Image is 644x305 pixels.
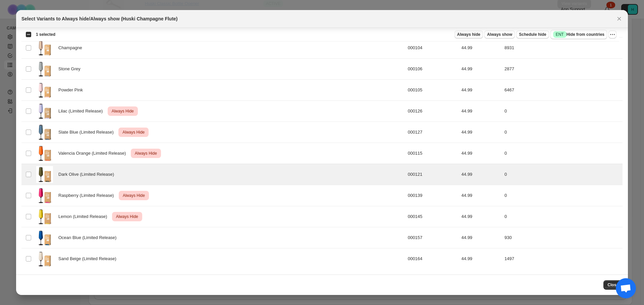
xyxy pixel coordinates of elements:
td: 6467 [502,80,623,101]
span: Ocean Blue (Limited Release) [58,234,120,241]
span: Always Hide [121,128,146,136]
button: Always hide [454,30,483,39]
span: Hide from countries [553,31,604,38]
span: Always hide [457,32,480,37]
span: Sand Beige (Limited Release) [58,255,120,262]
img: CF.png [36,124,53,141]
td: 000115 [406,143,460,164]
span: Dark Olive (Limited Release) [58,171,118,178]
td: 44.99 [460,59,503,80]
h2: Select Variants to Always hide/Always show (Huski Champagne Flute) [21,15,178,22]
span: Always Hide [115,213,140,221]
td: 44.99 [460,206,503,227]
td: 0 [502,185,623,206]
td: 0 [502,122,623,143]
span: Valencia Orange (Limited Release) [58,150,129,157]
img: CF.jpg [36,166,53,183]
img: Orange-_CF.jpg [36,145,53,162]
td: 44.99 [460,122,503,143]
span: Raspberry (Limited Release) [58,192,117,199]
td: 44.99 [460,37,503,59]
button: Close [603,280,623,290]
td: 930 [502,227,623,248]
td: 44.99 [460,185,503,206]
td: 000164 [406,248,460,270]
button: More actions [608,30,616,39]
span: 1 selected [36,32,55,37]
img: Huski_Champagne_Flute_-_Sand_Beige.jpg [36,250,53,267]
span: ENT [556,32,564,37]
span: Stone Grey [58,66,84,72]
span: Slate Blue (Limited Release) [58,129,117,136]
a: Open chat [616,278,636,298]
span: Lemon (Limited Release) [58,213,111,220]
td: 000145 [406,206,460,227]
td: 2877 [502,59,623,80]
td: 44.99 [460,227,503,248]
td: 000127 [406,122,460,143]
span: Schedule hide [519,32,546,37]
td: 44.99 [460,80,503,101]
td: 44.99 [460,101,503,122]
img: Huski-ChampagneFlute-Grey-2000px_1.jpg [36,61,53,77]
span: Powder Pink [58,87,87,93]
td: 0 [502,206,623,227]
button: Schedule hide [516,30,549,39]
img: Huski-ChampagneFlute-Pink-2000px_1.jpg [36,82,53,98]
img: Lilac-CF.jpg [36,103,53,120]
img: Huski_Champagne_Flute_-_Ocean_Blue.jpg [36,229,53,246]
td: 000126 [406,101,460,122]
img: Huski-ChampagneFlute-Champagne-2000px_1.jpg [36,40,53,56]
td: 000104 [406,37,460,59]
button: SuccessENTHide from countries [550,30,607,39]
td: 000105 [406,80,460,101]
td: 0 [502,101,623,122]
td: 44.99 [460,248,503,270]
span: Champagne [58,45,86,51]
span: Always Hide [110,107,135,115]
span: Always Hide [121,192,146,200]
button: Always show [484,30,515,39]
td: 000139 [406,185,460,206]
td: 44.99 [460,164,503,185]
td: 000106 [406,59,460,80]
td: 000121 [406,164,460,185]
span: Close [607,282,619,288]
td: 0 [502,143,623,164]
td: 1497 [502,248,623,270]
td: 000157 [406,227,460,248]
img: Champagne_Flute_-_Lemon.jpg [36,208,53,225]
button: Close [614,14,624,23]
img: Champagne_Flute_-_Raspberry.jpg [36,187,53,204]
span: Always Hide [133,149,158,157]
td: 44.99 [460,143,503,164]
td: 8931 [502,37,623,59]
td: 0 [502,164,623,185]
span: Lilac (Limited Release) [58,108,106,115]
span: Always show [487,32,512,37]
